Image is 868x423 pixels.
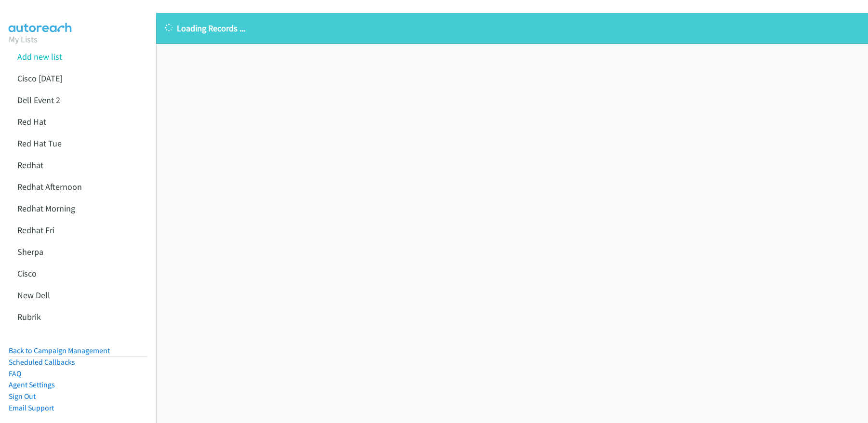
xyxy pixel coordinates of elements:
[17,246,43,257] a: Sherpa
[9,369,21,378] a: FAQ
[165,22,859,35] p: Loading Records ...
[17,138,62,149] a: Red Hat Tue
[9,392,36,401] a: Sign Out
[17,94,60,106] a: Dell Event 2
[17,73,62,84] a: Cisco [DATE]
[17,290,50,301] a: New Dell
[17,225,54,236] a: Redhat Fri
[9,346,110,355] a: Back to Campaign Management
[9,380,55,389] a: Agent Settings
[17,116,46,127] a: Red Hat
[17,51,62,62] a: Add new list
[17,159,43,171] a: Redhat
[17,268,37,279] a: Cisco
[17,181,82,192] a: Redhat Afternoon
[17,203,75,214] a: Redhat Morning
[9,34,38,45] a: My Lists
[9,357,75,367] a: Scheduled Callbacks
[9,403,54,412] a: Email Support
[17,311,41,322] a: Rubrik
